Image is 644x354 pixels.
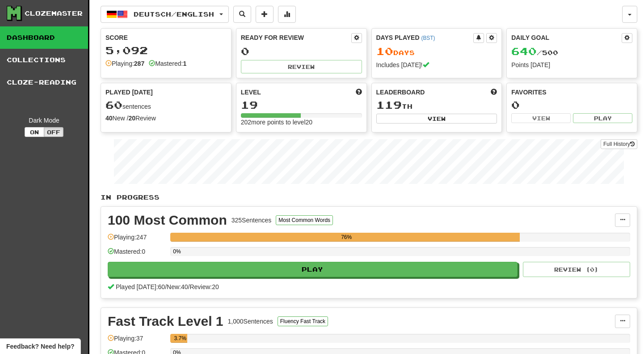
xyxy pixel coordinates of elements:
[101,193,637,202] p: In Progress
[241,33,351,42] div: Ready for Review
[601,139,637,149] a: Full History
[101,6,229,23] button: Deutsch/English
[25,9,83,18] div: Clozemaster
[233,6,251,23] button: Search sentences
[105,99,227,111] div: sentences
[376,88,425,97] span: Leaderboard
[6,342,74,351] span: Open feedback widget
[241,99,362,111] div: 19
[511,88,632,97] div: Favorites
[276,215,333,225] button: Most Common Words
[241,118,362,127] div: 202 more points to level 20
[278,6,296,23] button: More stats
[511,49,558,56] span: / 500
[105,115,113,122] strong: 40
[105,98,122,111] span: 60
[25,127,44,137] button: On
[511,33,622,43] div: Daily Goal
[376,99,497,111] div: th
[108,233,166,247] div: Playing: 247
[105,88,153,97] span: Played [DATE]
[105,59,144,68] div: Playing:
[108,334,166,349] div: Playing: 37
[105,45,227,56] div: 5,092
[376,46,497,57] div: Day s
[241,88,261,97] span: Level
[356,88,362,97] span: Score more points to level up
[108,262,518,277] button: Play
[134,60,144,67] strong: 287
[256,6,274,23] button: Add sentence to collection
[134,10,214,18] span: Deutsch / English
[167,283,188,290] span: New: 40
[108,247,166,262] div: Mastered: 0
[7,116,81,125] div: Dark Mode
[173,334,187,343] div: 3.7%
[232,216,272,225] div: 325 Sentences
[105,114,227,123] div: New / Review
[228,317,273,326] div: 1,000 Sentences
[421,35,435,41] a: (BST)
[376,33,474,42] div: Days Played
[511,45,537,57] span: 640
[105,33,227,42] div: Score
[511,60,632,69] div: Points [DATE]
[241,46,362,57] div: 0
[149,59,186,68] div: Mastered:
[511,113,571,123] button: View
[376,45,393,57] span: 10
[108,213,227,227] div: 100 Most Common
[278,316,328,326] button: Fluency Fast Track
[376,114,497,124] button: View
[523,262,630,277] button: Review (0)
[573,113,632,123] button: Play
[128,115,135,122] strong: 20
[241,60,362,73] button: Review
[491,88,497,97] span: This week in points, UTC
[189,283,219,290] span: Review: 20
[376,60,497,69] div: Includes [DATE]!
[183,60,186,67] strong: 1
[188,283,190,290] span: /
[173,233,520,242] div: 76%
[108,315,223,328] div: Fast Track Level 1
[511,99,632,111] div: 0
[116,283,165,290] span: Played [DATE]: 60
[165,283,167,290] span: /
[376,98,402,111] span: 119
[44,127,63,137] button: Off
